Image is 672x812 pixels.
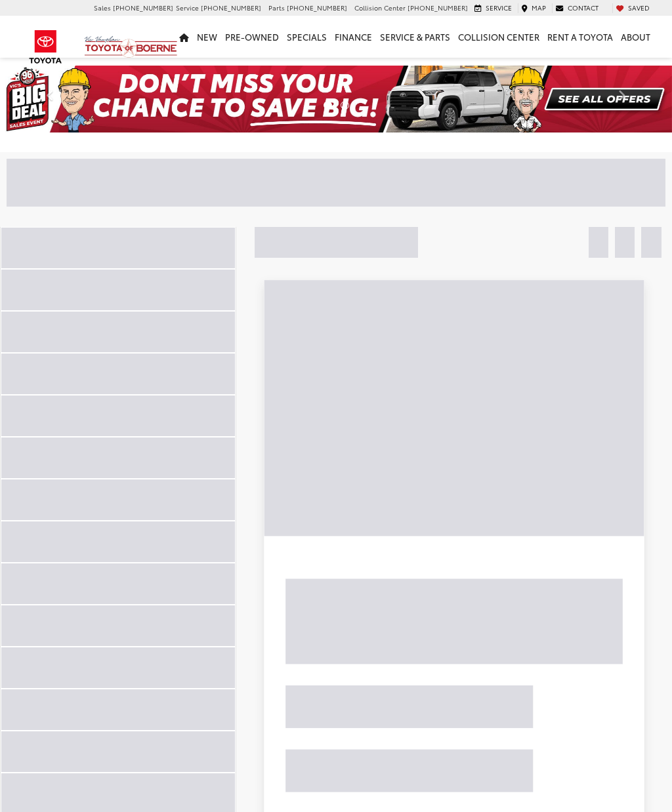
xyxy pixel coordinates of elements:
a: Service [471,3,515,12]
span: [PHONE_NUMBER] [287,3,347,12]
span: [PHONE_NUMBER] [408,3,468,12]
span: Contact [568,3,598,12]
a: Pre-Owned [221,16,283,58]
span: Map [532,3,546,12]
span: [PHONE_NUMBER] [113,3,173,12]
a: Map [518,3,549,12]
span: Sales [94,3,111,12]
a: Collision Center [454,16,543,58]
a: Home [175,16,193,58]
a: Specials [283,16,331,58]
a: Rent a Toyota [543,16,617,58]
a: Finance [331,16,376,58]
a: About [617,16,654,58]
span: Service [486,3,512,12]
span: [PHONE_NUMBER] [201,3,261,12]
img: Toyota [21,26,70,68]
span: Service [176,3,199,12]
a: New [193,16,221,58]
span: Parts [268,3,285,12]
img: Vic Vaughan Toyota of Boerne [84,35,178,58]
a: Service & Parts: Opens in a new tab [376,16,454,58]
span: Collision Center [354,3,406,12]
span: Saved [628,3,650,12]
a: Contact [552,3,602,12]
a: My Saved Vehicles [612,3,653,12]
